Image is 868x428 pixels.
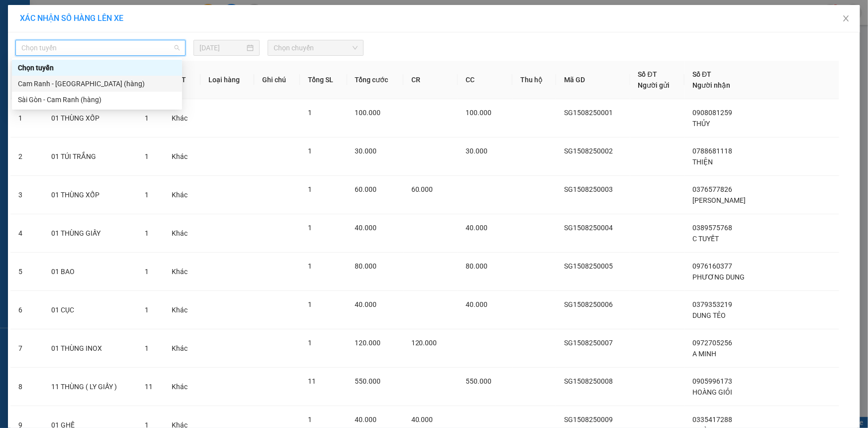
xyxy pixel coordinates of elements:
td: Khác [164,99,200,138]
span: HOÀNG GIỎI [692,388,732,396]
div: Chọn tuyến [12,60,182,76]
span: C TUYẾT [692,235,719,243]
span: 40.000 [355,416,377,424]
span: Chọn tuyến [21,40,180,55]
span: 1 [145,152,149,160]
div: Cam Ranh - Sài Gòn (hàng) [12,76,182,92]
th: CR [403,61,458,99]
td: 4 [10,214,43,253]
span: 1 [308,300,312,308]
span: SG1508250001 [564,109,613,117]
span: 1 [308,339,312,347]
span: SG1508250008 [564,377,613,385]
span: 1 [145,114,149,122]
th: STT [10,61,43,99]
span: 1 [145,229,149,237]
th: Ghi chú [254,61,299,99]
th: Tổng SL [300,61,347,99]
th: ĐVT [164,61,200,99]
td: Khác [164,368,200,406]
td: Khác [164,329,200,368]
th: Thu hộ [512,61,556,99]
div: Chọn tuyến [18,62,176,73]
span: 120.000 [355,339,381,347]
div: Cam Ranh - [GEOGRAPHIC_DATA] (hàng) [18,78,176,89]
th: Mã GD [556,61,630,99]
span: 1 [308,416,312,424]
b: [DOMAIN_NAME] [84,38,137,46]
span: SG1508250006 [564,300,613,308]
td: 01 CỤC [43,291,136,329]
b: [PERSON_NAME] - Gửi khách hàng [61,14,99,96]
span: 100.000 [466,109,491,117]
span: 1 [145,344,149,352]
span: 120.000 [411,339,437,347]
span: 11 [308,377,316,385]
td: 01 TÚI TRẮNG [43,138,136,176]
span: SG1508250005 [564,262,613,270]
b: [PERSON_NAME] - [PERSON_NAME] [12,64,56,163]
span: 0389575768 [692,224,732,232]
td: 01 THÙNG XỐP [43,99,136,138]
span: XÁC NHẬN SỐ HÀNG LÊN XE [20,13,123,23]
span: Người nhận [692,81,730,89]
td: Khác [164,291,200,329]
span: 40.000 [466,224,487,232]
span: SG1508250002 [564,147,613,155]
td: 1 [10,99,43,138]
span: A MINH [692,350,716,358]
span: 1 [308,147,312,155]
td: Khác [164,214,200,253]
td: 01 BAO [43,253,136,291]
span: SG1508250007 [564,339,613,347]
td: 5 [10,253,43,291]
img: logo.jpg [108,12,132,36]
span: 40.000 [411,416,433,424]
td: Khác [164,253,200,291]
span: [PERSON_NAME] [692,196,746,204]
td: 8 [10,368,43,406]
span: 550.000 [466,377,491,385]
li: (c) 2017 [84,47,137,60]
span: 0908081259 [692,109,732,117]
span: 0972705256 [692,339,732,347]
span: 1 [145,306,149,314]
span: 0376577826 [692,185,732,193]
span: DUNG TẺO [692,311,726,319]
span: 0976160377 [692,262,732,270]
span: SG1508250003 [564,185,613,193]
th: Loại hàng [200,61,255,99]
span: 1 [308,109,312,117]
span: 1 [308,262,312,270]
span: THỦY [692,120,710,128]
span: 11 [145,383,153,391]
td: Khác [164,138,200,176]
span: 1 [145,191,149,199]
span: Chọn chuyến [274,40,358,55]
span: 100.000 [355,109,381,117]
span: 550.000 [355,377,381,385]
span: Người gửi [638,81,670,89]
span: 40.000 [466,300,487,308]
span: Số ĐT [638,70,657,78]
td: 2 [10,138,43,176]
td: 11 THÙNG ( LY GIẤY ) [43,368,136,406]
span: 1 [308,224,312,232]
span: 80.000 [466,262,487,270]
button: Close [832,5,860,33]
td: 01 THÙNG INOX [43,329,136,368]
th: CC [458,61,512,99]
span: SG1508250009 [564,416,613,424]
span: THIỆN [692,158,713,166]
span: 0335417288 [692,416,732,424]
span: 40.000 [355,300,377,308]
span: PHƯƠNG DUNG [692,273,745,281]
span: 30.000 [466,147,487,155]
span: 0905996173 [692,377,732,385]
td: 3 [10,176,43,214]
td: 01 THÙNG GIẤY [43,214,136,253]
div: Sài Gòn - Cam Ranh (hàng) [12,92,182,108]
span: 60.000 [411,185,433,193]
span: 0379353219 [692,300,732,308]
th: Tổng cước [347,61,403,99]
